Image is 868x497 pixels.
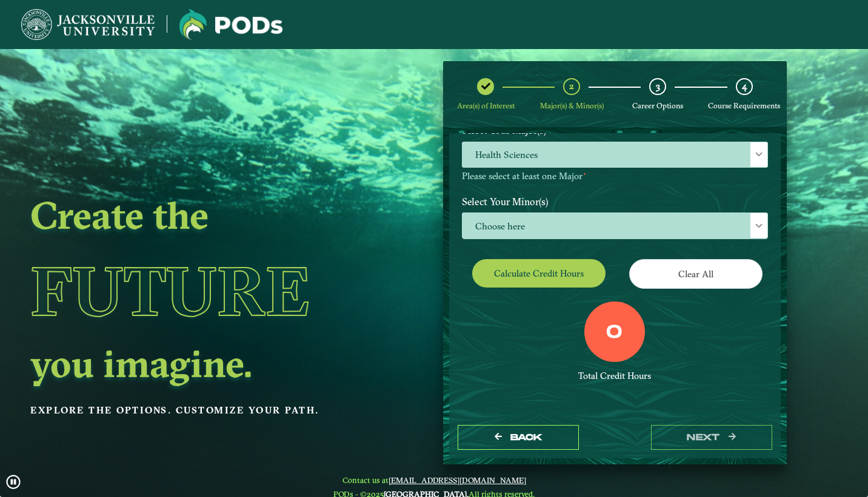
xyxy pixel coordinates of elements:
h2: you imagine. [30,346,360,380]
span: Health Sciences [462,142,767,168]
span: Major(s) & Minor(s) [540,101,604,110]
img: Jacksonville University logo [179,9,282,40]
span: Back [510,432,542,443]
span: Contact us at [333,475,535,485]
button: Clear All [629,259,763,289]
label: Select Your Minor(s) [453,191,777,213]
button: Calculate credit hours [472,259,606,288]
span: 2 [569,81,574,92]
button: next [651,425,772,450]
span: 3 [656,81,660,92]
label: 0 [606,321,623,344]
sup: ⋆ [583,170,587,178]
img: Jacksonville University logo [21,9,155,40]
h1: Future [30,236,360,346]
a: [EMAIL_ADDRESS][DOMAIN_NAME] [389,475,526,485]
span: 4 [742,81,747,92]
div: Total Credit Hours [462,370,768,382]
span: Choose here [462,213,767,239]
span: Area(s) of Interest [457,101,515,110]
p: Please select at least one Major [462,171,768,182]
span: Course Requirements [708,101,780,110]
h2: Create the [30,198,360,232]
button: Back [458,425,579,450]
p: Explore the options. Customize your path. [30,401,360,420]
span: Career Options [632,101,683,110]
